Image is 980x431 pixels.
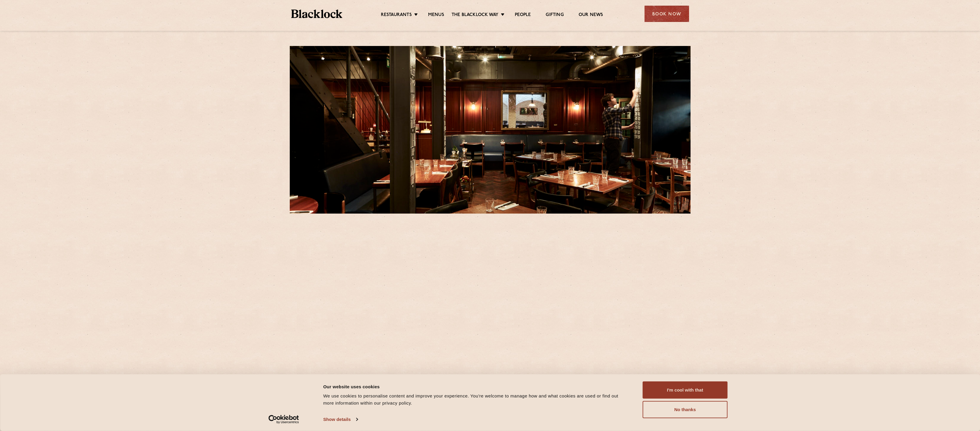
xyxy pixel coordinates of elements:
[579,12,603,19] a: Our News
[515,12,531,19] a: People
[323,383,629,390] div: Our website uses cookies
[645,6,689,22] div: Book Now
[452,12,498,19] a: The Blacklock Way
[291,9,343,18] img: BL_Textured_Logo-footer-cropped.svg
[546,12,563,19] a: Gifting
[381,12,412,19] a: Restaurants
[258,415,310,424] a: Usercentrics Cookiebot - opens in a new window
[428,12,444,19] a: Menus
[323,392,629,407] div: We use cookies to personalise content and improve your experience. You're welcome to manage how a...
[643,401,728,418] button: No thanks
[643,381,728,399] button: I'm cool with that
[323,415,358,424] a: Show details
